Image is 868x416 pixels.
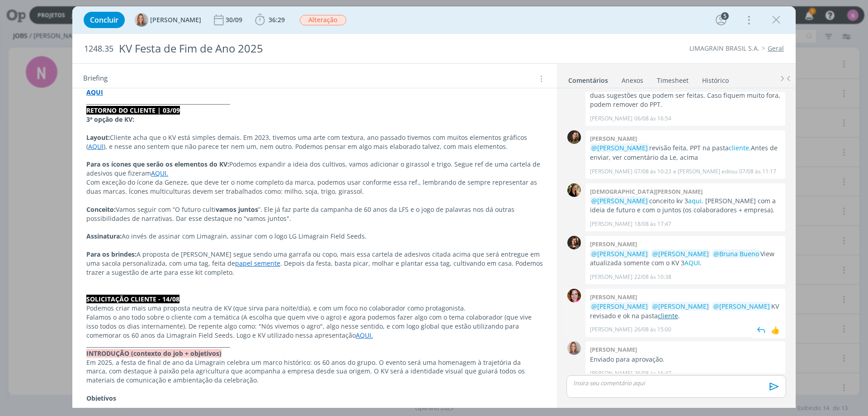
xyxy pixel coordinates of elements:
[86,133,110,142] strong: Layout:
[622,76,643,85] div: Anexos
[356,331,373,339] a: AQUI.
[714,13,728,27] button: 5
[84,12,125,28] button: Concluir
[235,259,280,268] a: papel semente
[90,16,118,24] span: Concluir
[652,249,709,258] span: @[PERSON_NAME]
[634,325,671,334] span: 26/08 às 15:00
[673,167,737,176] span: e [PERSON_NAME] editou
[84,44,113,54] span: 1248.35
[729,143,751,152] a: cliente.
[86,106,180,115] strong: RETORNO DO CLIENTE | 03/09
[688,196,702,205] a: aqui
[591,249,648,258] span: @[PERSON_NAME]
[755,323,768,337] img: answer.svg
[86,160,543,178] p: Podemos expandir a ideia dos cultivos, vamos adicionar o girassol e trigo. Segue ref de uma carte...
[590,187,703,196] b: [DEMOGRAPHIC_DATA][PERSON_NAME]
[702,72,729,85] a: Histórico
[771,325,780,335] div: 👍
[83,73,108,85] span: Briefing
[590,345,637,354] b: [PERSON_NAME]
[634,167,671,176] span: 07/08 às 10:23
[590,115,632,123] p: [PERSON_NAME]
[634,115,671,123] span: 06/08 às 16:54
[590,293,637,301] b: [PERSON_NAME]
[567,341,581,355] img: A
[568,72,609,85] a: Comentários
[88,142,104,151] a: AQUI
[567,236,581,249] img: L
[150,17,201,23] span: [PERSON_NAME]
[591,143,648,152] span: @[PERSON_NAME]
[151,169,168,177] a: AQUI.
[658,311,678,320] a: cliente
[86,88,103,96] a: AQUI
[86,250,137,258] strong: Para os brindes:
[590,325,632,334] p: [PERSON_NAME]
[634,220,671,228] span: 18/08 às 17:47
[86,250,543,277] p: A proposta de [PERSON_NAME] segue sendo uma garrafa ou copo, mais essa cartela de adesivos citada...
[590,143,781,162] p: revisão feita, PPT na pasta Antes de enviar, ver comentário da Le, acima
[652,302,709,311] span: @[PERSON_NAME]
[634,273,671,281] span: 22/08 às 10:38
[86,205,116,214] strong: Conceito:
[590,355,781,364] p: Enviado para aprovação.
[567,289,581,302] img: B
[590,302,781,320] p: KV revisado e ok na pasta .
[86,115,134,124] strong: 3ª opção de KV:
[86,178,543,196] p: Com exceção do ícone da Geneze, que deve ter o nome completo da marca, podemos usar conforme essa...
[721,12,729,20] div: 5
[86,358,543,385] p: Em 2025, a festa de final de ano da Limagrain celebra um marco histórico: os 60 anos do grupo. O ...
[567,183,581,197] img: C
[135,13,148,27] img: A
[689,44,759,53] a: LIMAGRAIN BRASIL S.A.
[86,313,543,340] p: Falamos o ano todo sobre o cliente com a temática (A escolha que quem vive o agro) e agora podemo...
[590,134,637,143] b: [PERSON_NAME]
[684,258,700,267] a: AQUI
[226,17,244,23] div: 30/09
[86,160,229,168] strong: Para os ícones que serão os elementos do KV:
[739,167,776,176] span: 07/08 às 11:17
[86,340,230,349] strong: _____________________________________________________
[656,72,689,85] a: Timesheet
[86,97,230,105] strong: _____________________________________________________
[299,14,347,26] button: Alteração
[216,205,258,214] strong: vamos juntos
[269,15,285,24] span: 36:29
[86,205,543,223] p: Vamos seguir com “O futuro culti ”. Ele já faz parte da campanha de 60 anos da LFS e o jogo de pa...
[590,196,781,215] p: conceito kv 3 . [PERSON_NAME] com a ideia de futuro e com o juntos (os colaboradores + empresa).
[590,369,632,378] p: [PERSON_NAME]
[591,196,648,205] span: @[PERSON_NAME]
[135,13,201,27] button: A[PERSON_NAME]
[768,44,784,53] a: Geral
[590,167,632,176] p: [PERSON_NAME]
[713,302,770,311] span: @[PERSON_NAME]
[591,302,648,311] span: @[PERSON_NAME]
[86,304,543,313] p: Podemos criar mais uma proposta neutra de KV (que sirva para noite/dia), e com um foco no colabor...
[634,369,671,378] span: 26/08 às 16:47
[713,249,759,258] span: @Bruna Bueno
[590,273,632,281] p: [PERSON_NAME]
[300,15,346,25] span: Alteração
[86,349,222,358] strong: INTRODUÇÃO (contexto do job + objetivos)
[86,232,122,240] strong: Assinatura:
[86,295,179,303] strong: SOLICITAÇÃO CLIENTE - 14/08
[590,220,632,228] p: [PERSON_NAME]
[115,38,489,60] div: KV Festa de Fim de Ano 2025
[567,130,581,144] img: J
[590,240,637,248] b: [PERSON_NAME]
[86,394,116,402] strong: Objetivos
[86,232,543,241] p: Ao invés de assinar com Limagrain, assinar com o logo LG Limagrain Field Seeds.
[86,133,543,151] p: Cliente acha que o KV está simples demais. Em 2023, tivemos uma arte com textura, ano passado tiv...
[253,13,287,27] button: 36:29
[72,6,796,408] div: dialog
[590,249,781,268] p: View atualizada somente com o KV 3 .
